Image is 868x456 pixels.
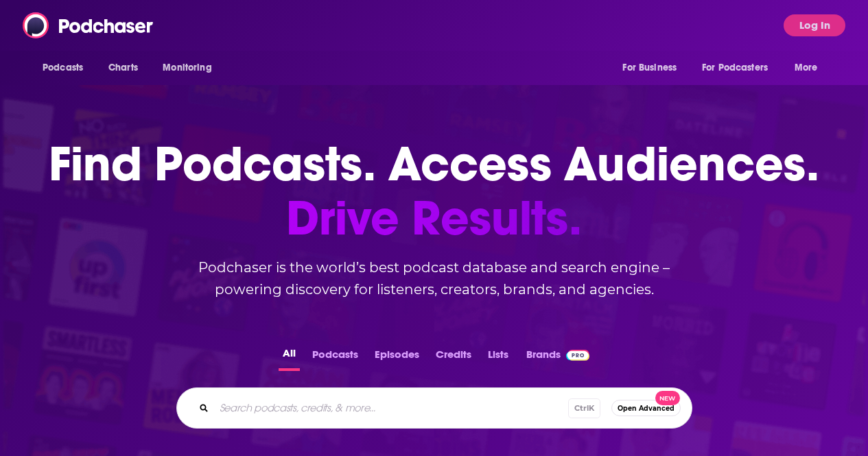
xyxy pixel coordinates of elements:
img: Podchaser Pro [566,350,590,361]
span: For Business [622,58,677,77]
button: Lists [484,344,513,371]
span: Open Advanced [618,405,675,412]
button: Credits [432,344,476,371]
span: Charts [108,58,138,77]
div: Search podcasts, credits, & more... [176,387,692,429]
button: open menu [785,55,835,81]
img: Podchaser - Follow, Share and Rate Podcasts [23,12,154,38]
button: open menu [153,55,229,81]
span: Podcasts [43,58,83,77]
span: More [795,58,818,77]
button: All [279,344,300,371]
button: Open AdvancedNew [611,400,681,416]
input: Search podcasts, credits, & more... [214,397,568,419]
a: Charts [99,55,146,81]
button: Episodes [371,344,423,371]
button: Log In [784,14,845,36]
button: open menu [613,55,694,81]
button: open menu [33,55,101,81]
span: Monitoring [163,58,211,77]
span: For Podcasters [702,58,768,77]
button: open menu [693,55,788,81]
h2: Podchaser is the world’s best podcast database and search engine – powering discovery for listene... [160,256,709,300]
span: Ctrl K [568,398,600,418]
a: BrandsPodchaser Pro [526,344,590,371]
h1: Find Podcasts. Access Audiences. [49,137,819,245]
span: New [655,391,680,405]
span: Drive Results. [49,191,819,245]
button: Podcasts [308,344,362,371]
